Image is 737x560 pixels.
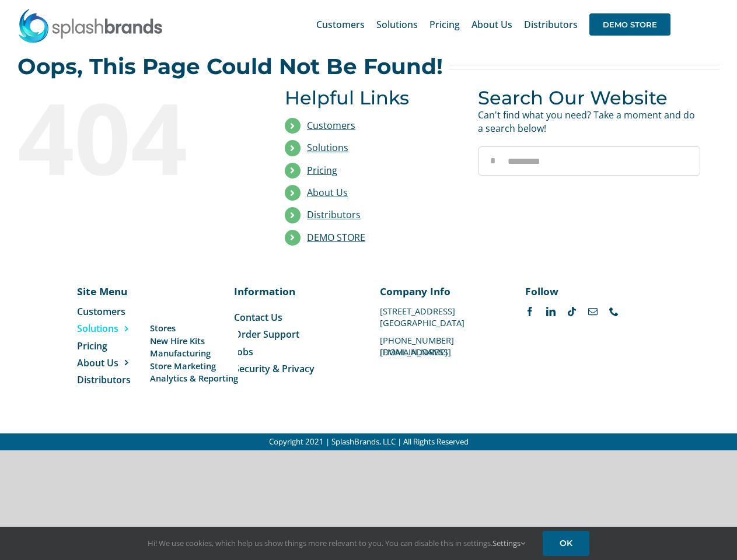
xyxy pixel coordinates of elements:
p: Can't find what you need? Take a moment and do a search below! [478,108,700,135]
span: Distributors [524,20,578,29]
a: Solutions [77,322,156,335]
a: Customers [316,6,365,43]
a: mail [588,307,598,316]
a: Customers [307,119,355,132]
a: Pricing [77,339,156,352]
a: About Us [307,186,348,199]
a: Settings [493,538,525,548]
div: 404 [18,87,240,186]
a: phone [609,307,619,316]
h3: Helpful Links [285,87,460,108]
span: Store Marketing [150,360,216,372]
p: Company Info [380,284,503,298]
a: Order Support [234,328,357,341]
span: DEMO STORE [589,13,670,36]
a: DEMO STORE [589,6,670,43]
input: Search [478,146,507,176]
a: DEMO STORE [307,231,365,244]
span: Order Support [234,328,299,341]
p: Site Menu [77,284,156,298]
a: Stores [150,322,238,334]
span: Manufacturing [150,347,211,359]
a: Distributors [524,6,578,43]
span: Jobs [234,345,253,358]
a: OK [543,531,589,556]
a: Distributors [77,373,156,386]
a: Customers [77,305,156,318]
a: New Hire Kits [150,335,238,347]
span: Customers [316,20,365,29]
a: Distributors [307,208,361,221]
span: Pricing [429,20,460,29]
a: Analytics & Reporting [150,372,238,384]
nav: Menu [77,305,156,387]
span: Distributors [77,373,131,386]
a: Contact Us [234,311,357,324]
span: New Hire Kits [150,335,205,347]
a: tiktok [567,307,577,316]
a: About Us [77,356,156,369]
p: Follow [525,284,648,298]
span: About Us [77,356,118,369]
nav: Main Menu [316,6,670,43]
a: Store Marketing [150,360,238,372]
span: Contact Us [234,311,282,324]
p: Information [234,284,357,298]
a: linkedin [546,307,556,316]
nav: Menu [234,311,357,376]
span: Pricing [77,339,107,352]
a: facebook [525,307,535,316]
img: SplashBrands.com Logo [18,8,163,43]
span: Security & Privacy [234,362,315,375]
span: Customers [77,305,125,318]
h3: Search Our Website [478,87,700,108]
span: Hi! We use cookies, which help us show things more relevant to you. You can disable this in setti... [148,538,525,548]
span: Solutions [77,322,118,335]
a: Solutions [307,141,348,154]
span: About Us [471,20,512,29]
a: Pricing [307,164,337,177]
span: Stores [150,322,176,334]
input: Search... [478,146,700,176]
a: Jobs [234,345,357,358]
a: Security & Privacy [234,362,357,375]
span: Solutions [376,20,418,29]
h2: Oops, This Page Could Not Be Found! [18,55,443,78]
a: Pricing [429,6,460,43]
a: Manufacturing [150,347,238,359]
